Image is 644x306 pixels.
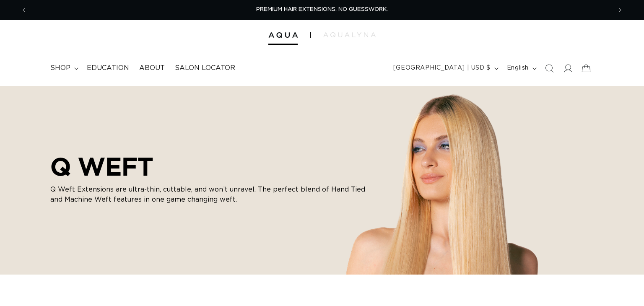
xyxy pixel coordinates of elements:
img: Aqua Hair Extensions [268,32,298,38]
button: Next announcement [611,2,629,18]
span: [GEOGRAPHIC_DATA] | USD $ [393,64,491,73]
button: Previous announcement [15,2,33,18]
a: Salon Locator [170,59,240,78]
button: [GEOGRAPHIC_DATA] | USD $ [388,60,502,76]
summary: shop [45,59,82,78]
span: About [139,64,165,73]
span: Salon Locator [175,64,235,73]
span: English [507,64,529,73]
span: PREMIUM HAIR EXTENSIONS. NO GUESSWORK. [256,7,388,12]
span: shop [50,64,70,73]
a: Education [82,59,134,78]
a: About [134,59,170,78]
img: aqualyna.com [323,32,376,37]
button: English [502,60,540,76]
summary: Search [540,59,558,78]
h2: Q WEFT [50,152,369,181]
span: Education [87,64,129,73]
p: Q Weft Extensions are ultra-thin, cuttable, and won’t unravel. The perfect blend of Hand Tied and... [50,184,369,205]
